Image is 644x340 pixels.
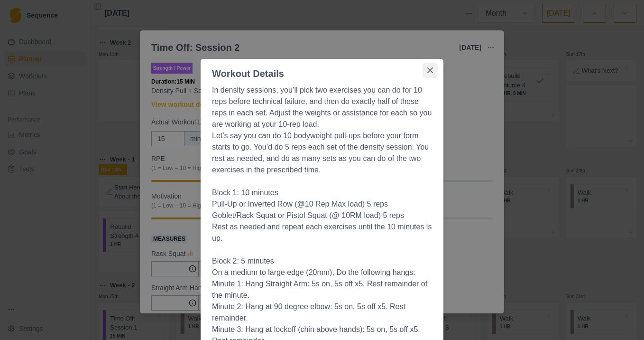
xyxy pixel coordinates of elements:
p: Goblet/Rack Squat or Pistol Squat (@ 10RM load) 5 reps [212,210,432,221]
p: Block 1: 10 minutes [212,187,432,198]
p: Pull-Up or Inverted Row (@10 Rep Max load) 5 reps [212,198,432,210]
p: In density sessions, you’ll pick two exercises you can do for 10 reps before technical failure, a... [212,85,432,130]
p: Rest as needed and repeat each exercises until the 10 minutes is up. [212,221,432,244]
p: Minute 2: Hang at 90 degree elbow: 5s on, 5s off x5. Rest remainder. [212,301,432,324]
header: Workout Details [201,59,443,81]
p: On a medium to large edge (20mm), Do the following hangs: [212,267,432,278]
p: Block 2: 5 minutes [212,255,432,267]
button: Close [423,63,438,78]
p: Minute 1: Hang Straight Arm: 5s on, 5s off x5. Rest remainder of the minute. [212,278,432,301]
p: Let’s say you can do 10 bodyweight pull-ups before your form starts to go. You’d do 5 reps each s... [212,130,432,176]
